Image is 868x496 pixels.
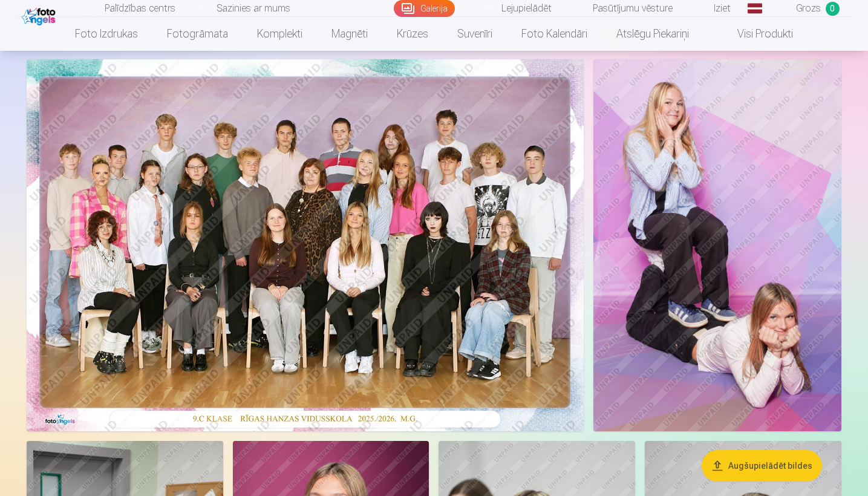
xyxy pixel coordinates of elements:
a: Visi produkti [703,17,808,51]
a: Magnēti [317,17,382,51]
a: Fotogrāmata [152,17,243,51]
span: Grozs [796,1,821,16]
a: Krūzes [382,17,443,51]
a: Foto izdrukas [60,17,152,51]
span: 0 [826,2,840,16]
img: /fa1 [22,5,59,25]
button: Augšupielādēt bildes [702,450,822,481]
a: Foto kalendāri [507,17,602,51]
a: Suvenīri [443,17,507,51]
a: Atslēgu piekariņi [602,17,703,51]
a: Komplekti [243,17,317,51]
